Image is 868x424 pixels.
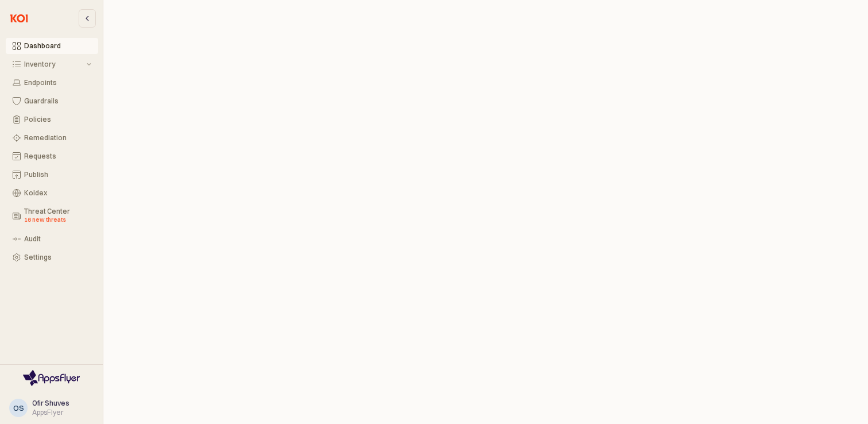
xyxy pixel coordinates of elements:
div: Endpoints [24,79,91,87]
button: Publish [6,167,98,183]
div: Inventory [24,60,84,68]
div: Audit [24,235,91,243]
div: Dashboard [24,42,91,50]
button: Inventory [6,56,98,72]
button: Remediation [6,130,98,146]
div: Koidex [24,189,91,197]
button: Koidex [6,185,98,201]
div: Remediation [24,134,91,142]
div: Policies [24,115,91,124]
div: OS [13,402,24,414]
span: Ofir Shuves [32,399,69,407]
button: Guardrails [6,93,98,109]
div: Publish [24,171,91,179]
button: Requests [6,148,98,164]
button: Audit [6,231,98,247]
button: Policies [6,111,98,128]
button: OS [9,399,28,417]
button: Threat Center [6,203,98,229]
div: Guardrails [24,97,91,105]
div: Threat Center [24,207,91,225]
div: 16 new threats [24,215,91,225]
button: Settings [6,249,98,265]
div: Settings [24,253,91,261]
div: AppsFlyer [32,408,69,417]
div: Requests [24,152,91,160]
button: Endpoints [6,75,98,91]
button: Dashboard [6,38,98,54]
